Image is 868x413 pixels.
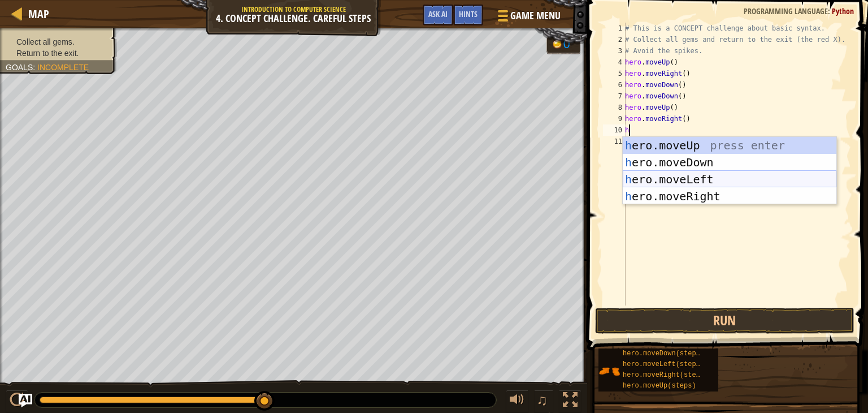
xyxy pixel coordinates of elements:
[828,6,832,16] span: :
[37,63,89,72] span: Incomplete
[506,390,528,413] button: Adjust volume
[28,6,49,21] span: Map
[603,124,626,136] div: 10
[423,5,453,25] button: Ask AI
[6,63,33,72] span: Goals
[428,8,448,19] span: Ask AI
[603,79,626,91] div: 6
[6,36,108,48] li: Collect all gems.
[603,57,626,68] div: 4
[6,48,108,59] li: Return to the exit.
[563,38,575,51] div: 0
[16,37,75,46] span: Collect all gems.
[459,8,478,19] span: Hints
[6,390,28,413] button: Ctrl + P: Pause
[23,6,49,21] a: Map
[744,6,828,16] span: Programming language
[603,91,626,102] div: 7
[603,102,626,113] div: 8
[546,35,580,54] div: Team 'ogres' has 0 gold.
[489,5,567,31] button: Game Menu
[536,392,548,408] span: ♫
[603,113,626,124] div: 9
[623,360,704,368] span: hero.moveLeft(steps)
[19,394,32,407] button: Ask AI
[534,390,553,413] button: ♫
[603,34,626,45] div: 2
[832,6,854,16] span: Python
[33,63,37,72] span: :
[623,350,704,358] span: hero.moveDown(steps)
[603,136,626,147] div: 11
[559,390,581,413] button: Toggle fullscreen
[595,308,854,334] button: Run
[623,371,708,379] span: hero.moveRight(steps)
[603,23,626,34] div: 1
[623,382,696,390] span: hero.moveUp(steps)
[603,68,626,79] div: 5
[16,49,79,58] span: Return to the exit.
[603,45,626,57] div: 3
[598,360,620,382] img: portrait.png
[510,8,561,23] span: Game Menu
